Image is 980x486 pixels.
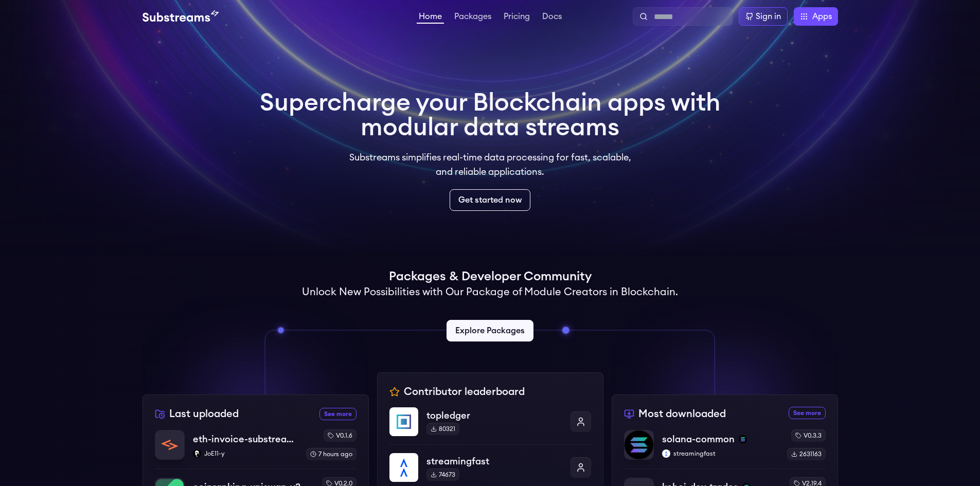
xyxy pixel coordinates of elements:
[662,449,779,458] p: streamingfast
[417,12,444,24] a: Home
[193,449,201,458] img: JoE11-y
[624,429,826,469] a: solana-commonsolana-commonsolanastreamingfaststreamingfastv0.3.32631163
[426,423,459,435] div: 80321
[791,429,826,442] div: v0.3.3
[426,408,562,423] p: topledger
[739,435,747,443] img: solana
[662,449,670,458] img: streamingfast
[502,12,532,23] a: Pricing
[142,10,219,23] img: Substream's logo
[342,150,638,179] p: Substreams simplifies real-time data processing for fast, scalable, and reliable applications.
[306,448,357,460] div: 7 hours ago
[193,432,298,446] p: eth-invoice-substreams
[324,429,357,442] div: v0.1.6
[540,12,564,23] a: Docs
[452,12,493,23] a: Packages
[193,449,298,458] p: JoE11-y
[319,408,357,420] a: See more recently uploaded packages
[426,469,459,481] div: 74673
[789,407,826,419] a: See more most downloaded packages
[389,407,591,444] a: topledgertopledger80321
[155,429,357,469] a: eth-invoice-substreamseth-invoice-substreamsJoE11-yJoE11-yv0.1.67 hours ago
[625,430,653,459] img: solana-common
[389,453,418,482] img: streamingfast
[302,285,678,299] h2: Unlock New Possibilities with Our Package of Module Creators in Blockchain.
[662,432,735,446] p: solana-common
[389,268,592,285] h1: Packages & Developer Community
[450,189,530,211] a: Get started now
[756,10,781,23] div: Sign in
[389,407,418,436] img: topledger
[812,10,832,23] span: Apps
[739,7,788,26] a: Sign in
[787,448,826,460] div: 2631163
[447,320,533,341] a: Explore Packages
[260,91,721,140] h1: Supercharge your Blockchain apps with modular data streams
[426,454,562,469] p: streamingfast
[155,430,184,459] img: eth-invoice-substreams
